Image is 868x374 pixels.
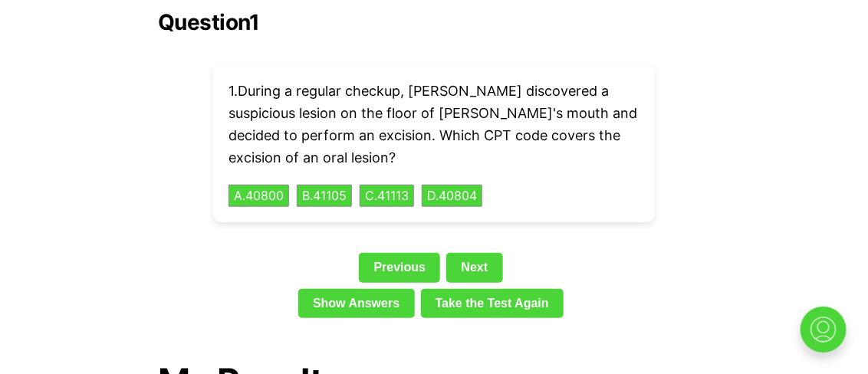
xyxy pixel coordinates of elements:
iframe: portal-trigger [787,299,868,374]
a: Previous [359,253,440,282]
button: D.40804 [422,185,482,208]
a: Take the Test Again [421,289,564,318]
p: 1 . During a regular checkup, [PERSON_NAME] discovered a suspicious lesion on the floor of [PERSO... [229,80,639,169]
button: A.40800 [229,185,289,208]
h2: Question 1 [158,10,710,34]
a: Next [446,253,502,282]
a: Show Answers [298,289,415,318]
button: C.41113 [360,185,414,208]
button: B.41105 [297,185,352,208]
